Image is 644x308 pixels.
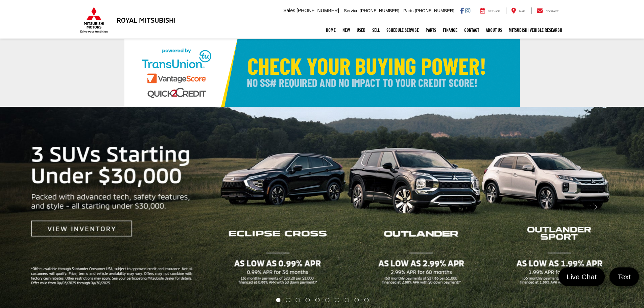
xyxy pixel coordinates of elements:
[563,272,600,281] span: Live Chat
[79,7,109,33] img: Mitsubishi
[519,10,525,13] span: Map
[461,22,482,39] a: Contact
[547,120,644,294] button: Click to view next picture.
[531,7,564,14] a: Contact
[354,298,359,302] li: Go to slide number 9.
[439,22,461,39] a: Finance
[124,39,520,107] img: Check Your Buying Power
[364,298,368,302] li: Go to slide number 10.
[286,298,290,302] li: Go to slide number 2.
[415,8,454,13] span: [PHONE_NUMBER]
[117,16,176,24] h3: Royal Mitsubishi
[296,298,300,302] li: Go to slide number 3.
[546,10,558,13] span: Contact
[505,22,566,39] a: Mitsubishi Vehicle Research
[422,22,439,39] a: Parts: Opens in a new tab
[482,22,505,39] a: About Us
[283,8,295,13] span: Sales
[296,8,339,13] span: [PHONE_NUMBER]
[315,298,320,302] li: Go to slide number 5.
[465,8,470,13] a: Instagram: Click to visit our Instagram page
[325,298,329,302] li: Go to slide number 6.
[383,22,422,39] a: Schedule Service: Opens in a new tab
[344,8,358,13] span: Service
[276,298,280,302] li: Go to slide number 1.
[475,7,505,14] a: Service
[339,22,353,39] a: New
[323,22,339,39] a: Home
[353,22,369,39] a: Used
[460,8,464,13] a: Facebook: Click to visit our Facebook page
[369,22,383,39] a: Sell
[403,8,413,13] span: Parts
[488,10,500,13] span: Service
[360,8,399,13] span: [PHONE_NUMBER]
[610,267,639,286] a: Text
[506,7,530,14] a: Map
[335,298,339,302] li: Go to slide number 7.
[558,267,605,286] a: Live Chat
[344,298,349,302] li: Go to slide number 8.
[306,298,310,302] li: Go to slide number 4.
[614,272,634,281] span: Text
